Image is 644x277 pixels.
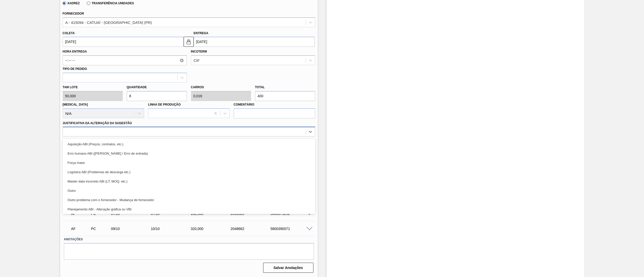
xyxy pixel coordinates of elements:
[63,37,184,47] input: dd/mm/yyyy
[71,227,90,231] p: AF
[63,84,123,91] label: Tam lote
[63,177,315,186] div: Master data incorreto ABI (LT, MOQ, etc.)
[63,121,132,125] label: Justificativa da Alteração da Sugestão
[64,236,314,243] label: Anotações
[229,227,275,231] div: 2048662
[184,37,194,47] button: locked
[63,103,88,106] label: [MEDICAL_DATA]
[269,227,315,231] div: 5800390071
[63,2,80,5] label: Xadrez
[63,140,315,149] div: Aquisição ABI (Preços, contratos, etc.)
[191,85,204,89] label: Carros
[194,37,315,47] input: dd/mm/yyyy
[148,103,181,106] label: Linha de Produção
[63,195,315,205] div: Outro problema com o fornecedor - Mudança de fornecedor
[234,101,315,108] label: Comentário
[63,48,187,55] label: Hora Entrega
[255,85,265,89] label: Total
[63,12,84,15] label: Fornecedor
[191,50,207,53] label: Incoterm
[263,263,313,273] button: Salvar Anotações
[87,2,134,5] label: Transferência Unidades
[65,20,152,24] div: A - 415094 - CATUAÍ - [GEOGRAPHIC_DATA] (PR)
[63,205,315,214] div: Planejamento ABI - Alteração gráfica ou VBI
[63,149,315,158] div: Erro humano ABI ([PERSON_NAME] / Erro de entrada)
[189,227,235,231] div: 320,000
[63,67,87,71] label: Tipo de pedido
[127,85,147,89] label: Quantidade
[186,39,192,45] img: locked
[194,31,209,35] label: Entrega
[63,186,315,195] div: Outro
[63,167,315,177] div: Logística ABI (Problemas de descarga etc.)
[63,158,315,167] div: Força maior
[110,227,155,231] div: 09/10/2025
[90,227,111,231] div: Pedido de Compra
[63,138,315,145] label: Observações
[63,31,75,35] label: Coleta
[194,58,200,63] div: CIF
[149,227,195,231] div: 10/10/2025
[70,223,92,234] div: Aguardando Faturamento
